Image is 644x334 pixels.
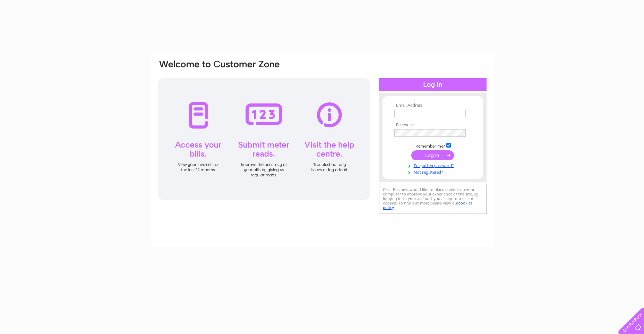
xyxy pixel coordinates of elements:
[379,184,487,214] div: Clear Business would like to place cookies on your computer to improve your experience of the sit...
[383,201,472,210] a: cookies policy
[393,123,473,127] th: Password:
[411,150,454,160] input: Submit
[393,142,473,149] td: Remember me?
[393,103,473,108] th: Email Address:
[394,168,473,175] a: Not registered?
[394,162,473,168] a: Forgotten password?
